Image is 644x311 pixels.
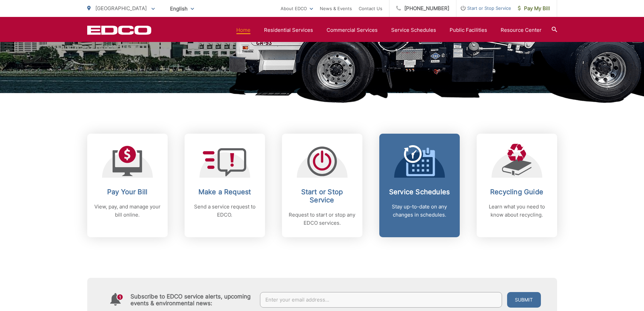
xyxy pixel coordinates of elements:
h2: Pay Your Bill [94,188,161,196]
a: Resource Center [501,26,542,34]
span: English [165,3,199,15]
h2: Recycling Guide [483,188,550,196]
h4: Subscribe to EDCO service alerts, upcoming events & environmental news: [130,293,254,307]
a: Residential Services [264,26,313,34]
a: Make a Request Send a service request to EDCO. [185,134,265,237]
a: Home [236,26,251,34]
a: Service Schedules [391,26,436,34]
a: Service Schedules Stay up-to-date on any changes in schedules. [379,134,460,237]
h2: Start or Stop Service [289,188,356,204]
a: EDCD logo. Return to the homepage. [87,25,151,35]
a: About EDCO [281,4,313,13]
a: News & Events [320,4,352,13]
p: Stay up-to-date on any changes in schedules. [386,203,453,219]
button: Submit [507,292,541,308]
span: Pay My Bill [518,4,550,13]
p: Learn what you need to know about recycling. [483,203,550,219]
p: Request to start or stop any EDCO services. [289,211,356,227]
a: Public Facilities [450,26,487,34]
a: Recycling Guide Learn what you need to know about recycling. [477,134,557,237]
p: View, pay, and manage your bill online. [94,203,161,219]
a: Pay Your Bill View, pay, and manage your bill online. [87,134,168,237]
p: Send a service request to EDCO. [191,203,258,219]
span: [GEOGRAPHIC_DATA] [95,5,147,12]
input: Enter your email address... [260,292,502,308]
a: Contact Us [359,4,382,13]
a: Commercial Services [327,26,378,34]
h2: Service Schedules [386,188,453,196]
h2: Make a Request [191,188,258,196]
